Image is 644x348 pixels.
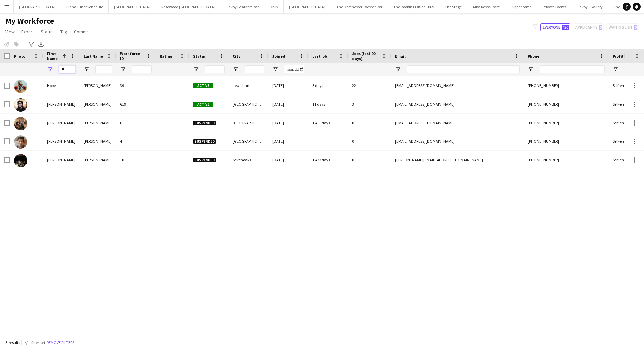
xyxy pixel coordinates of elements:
div: 4 [116,132,156,150]
span: First Name [47,51,60,61]
div: [PERSON_NAME] [43,132,80,150]
div: [DATE] [268,95,308,113]
div: [DATE] [268,132,308,150]
button: Alba Restaurant [467,0,505,13]
div: [GEOGRAPHIC_DATA] [229,95,268,113]
span: Profile [613,54,626,59]
button: Hippodrome [505,0,537,13]
input: Phone Filter Input [540,65,605,73]
div: [PERSON_NAME] [80,132,116,150]
input: Joined Filter Input [284,65,304,73]
div: [PERSON_NAME] [43,151,80,169]
button: Open Filter Menu [193,66,199,72]
span: Export [21,29,34,35]
div: 11 days [308,95,348,113]
button: Open Filter Menu [395,66,401,72]
a: View [3,27,17,36]
div: [PHONE_NUMBER] [524,114,609,132]
span: Last Name [84,54,103,59]
div: [PERSON_NAME][EMAIL_ADDRESS][DOMAIN_NAME] [391,151,524,169]
button: Savoy - Gallery [572,0,608,13]
div: [PERSON_NAME] [43,95,80,113]
div: 39 [116,76,156,95]
span: Suspended [193,121,216,126]
div: 6 [116,114,156,132]
div: [DATE] [268,151,308,169]
span: Status [41,29,54,35]
input: City Filter Input [245,65,264,73]
div: 1,485 days [308,114,348,132]
div: Lewisham [229,76,268,95]
button: Open Filter Menu [84,66,89,72]
div: [GEOGRAPHIC_DATA] [229,132,268,150]
input: Workforce ID Filter Input [132,65,152,73]
span: Email [395,54,406,59]
span: Jobs (last 90 days) [352,51,379,61]
button: Open Filter Menu [613,66,618,72]
button: Remove filters [45,339,76,346]
span: Status [193,54,206,59]
div: [PERSON_NAME] [80,76,116,95]
button: Private Events [537,0,572,13]
span: Suspended [193,139,216,144]
button: Open Filter Menu [528,66,534,72]
button: Piano Tuner Schedule [61,0,109,13]
div: 0 [348,151,391,169]
span: View [5,29,15,35]
span: City [233,54,240,59]
span: Suspended [193,158,216,163]
input: First Name Filter Input [59,65,76,73]
img: Hope Russell-Winter [14,80,27,93]
div: [EMAIL_ADDRESS][DOMAIN_NAME] [391,114,524,132]
div: [PHONE_NUMBER] [524,132,609,150]
div: [EMAIL_ADDRESS][DOMAIN_NAME] [391,132,524,150]
span: Tag [60,29,67,35]
img: Rupert Cox [14,154,27,167]
div: [EMAIL_ADDRESS][DOMAIN_NAME] [391,76,524,95]
span: 450 [562,25,569,30]
img: Pedro Bosch Morales [14,98,27,112]
button: Open Filter Menu [47,66,53,72]
div: [PHONE_NUMBER] [524,151,609,169]
img: Pete Lee [14,135,27,149]
div: 0 [348,132,391,150]
div: [GEOGRAPHIC_DATA] [229,114,268,132]
span: 1 filter set [28,340,45,345]
div: 101 [116,151,156,169]
div: 22 [348,76,391,95]
img: Pete Hutchison [14,117,27,130]
button: The Stage [439,0,467,13]
span: Comms [74,29,89,35]
button: Rosewood [GEOGRAPHIC_DATA] [156,0,221,13]
div: [EMAIL_ADDRESS][DOMAIN_NAME] [391,95,524,113]
a: Tag [58,27,70,36]
button: Open Filter Menu [272,66,278,72]
div: [PERSON_NAME] [80,114,116,132]
span: Photo [14,54,25,59]
div: [PHONE_NUMBER] [524,95,609,113]
a: Export [19,27,37,36]
button: Open Filter Menu [120,66,126,72]
input: Last Name Filter Input [95,65,112,73]
button: [GEOGRAPHIC_DATA] [284,0,331,13]
button: Everyone450 [540,23,570,31]
span: Active [193,102,213,107]
div: [DATE] [268,114,308,132]
app-action-btn: Export XLSX [37,40,45,48]
div: 619 [116,95,156,113]
div: [PERSON_NAME] [80,151,116,169]
button: [GEOGRAPHIC_DATA] [14,0,61,13]
div: [PERSON_NAME] [80,95,116,113]
button: Oblix [264,0,284,13]
div: 3 [348,95,391,113]
span: My Workforce [5,16,54,26]
input: Email Filter Input [407,65,520,73]
div: 1,433 days [308,151,348,169]
button: The Booking Office 1869 [388,0,439,13]
div: 0 [348,114,391,132]
button: Savoy Beaufort Bar [221,0,264,13]
span: Joined [272,54,285,59]
button: Open Filter Menu [233,66,239,72]
app-action-btn: Advanced filters [28,40,35,48]
span: Last job [312,54,327,59]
